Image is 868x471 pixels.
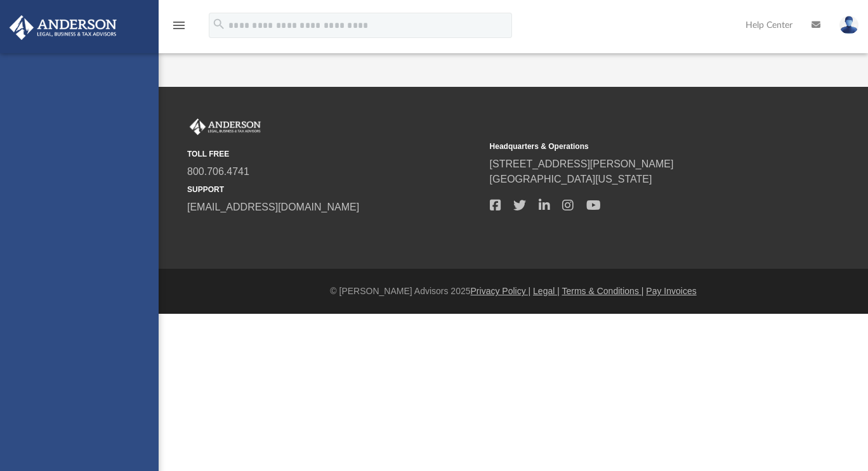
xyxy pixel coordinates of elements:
a: 800.706.4741 [187,166,249,177]
a: Terms & Conditions | [562,286,644,296]
img: Anderson Advisors Platinum Portal [6,15,121,40]
a: Privacy Policy | [471,286,531,296]
a: [STREET_ADDRESS][PERSON_NAME] [490,158,674,169]
small: TOLL FREE [187,148,481,160]
a: [EMAIL_ADDRESS][DOMAIN_NAME] [187,202,359,212]
div: © [PERSON_NAME] Advisors 2025 [159,285,868,298]
i: search [212,17,226,31]
img: Anderson Advisors Platinum Portal [187,119,263,135]
a: menu [171,24,187,33]
small: Headquarters & Operations [490,141,784,152]
a: [GEOGRAPHIC_DATA][US_STATE] [490,174,652,184]
i: menu [171,18,187,33]
img: User Pic [839,16,858,34]
a: Legal | [533,286,560,296]
small: SUPPORT [187,184,481,195]
a: Pay Invoices [646,286,696,296]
